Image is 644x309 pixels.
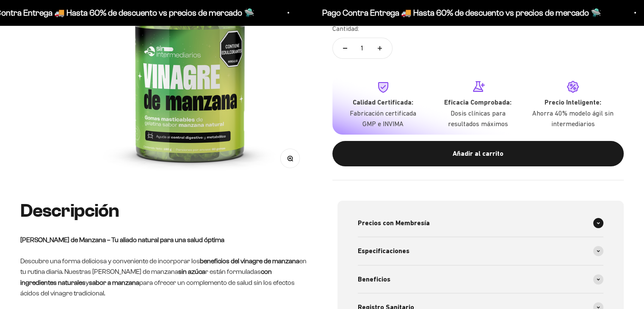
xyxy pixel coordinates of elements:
[358,265,604,293] summary: Beneficios
[332,23,359,34] label: Cantidad:
[349,148,607,159] div: Añadir al carrito
[353,98,413,106] strong: Calidad Certificada:
[200,257,299,265] strong: beneficios del vinagre de manzana
[358,246,409,257] span: Especificaciones
[343,108,424,130] p: Fabricación certificada GMP e INVIMA
[544,98,601,106] strong: Precio Inteligente:
[532,108,614,130] p: Ahorra 40% modelo ágil sin intermediarios
[368,38,392,58] button: Aumentar cantidad
[358,274,390,285] span: Beneficios
[437,108,519,130] p: Dosis clínicas para resultados máximos
[89,279,139,286] strong: sabor a manzana
[20,201,307,221] h2: Descripción
[358,209,604,237] summary: Precios con Membresía
[20,236,224,243] strong: [PERSON_NAME] de Manzana – Tu aliado natural para una salud óptima
[20,268,272,286] strong: con ingredientes naturales
[20,256,307,299] p: Descubre una forma deliciosa y conveniente de incorporar los en tu rutina diaria. Nuestras [PERSO...
[332,141,624,166] button: Añadir al carrito
[315,6,594,19] p: Pago Contra Entrega 🚚 Hasta 60% de descuento vs precios de mercado 🛸
[358,218,430,229] span: Precios con Membresía
[358,237,604,265] summary: Especificaciones
[444,98,511,106] strong: Eficacia Comprobada:
[178,268,205,275] strong: sin azúca
[333,38,357,58] button: Reducir cantidad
